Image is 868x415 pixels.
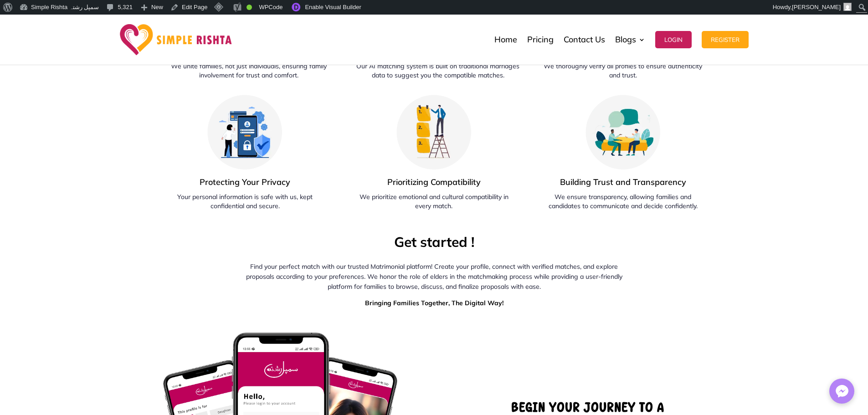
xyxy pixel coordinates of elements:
[564,17,605,62] a: Contact Us
[549,193,698,210] span: We ensure transparency, allowing families and candidates to communicate and decide confidently.
[165,61,333,80] p: We unite families, not just individuals, ensuring family involvement for trust and comfort.
[655,31,692,48] button: Login
[387,177,481,187] span: Prioritizing Compatibility
[360,193,508,210] span: We prioritize emotional and cultural compatibility in every match.
[237,261,631,298] p: Find your perfect match with our trusted Matrimonial platform! Create your profile, connect with ...
[833,382,851,400] img: Messenger
[560,177,686,187] span: Building Trust and Transparency
[177,193,313,210] span: Your personal information is safe with us, kept confidential and secure.
[494,17,517,62] a: Home
[702,17,749,62] a: Register
[365,299,503,307] strong: Bringing Families Together, The Digital Way!
[655,17,692,62] a: Login
[527,17,554,62] a: Pricing
[200,177,290,187] span: Protecting Your Privacy
[188,234,680,255] h2: Get started !
[792,4,841,10] span: [PERSON_NAME]
[354,61,522,80] p: Our AI matching system is built on traditional marriages data to suggest you the compatible matches.
[615,17,645,62] a: Blogs
[544,62,702,79] span: We thoroughly verify all profiles to ensure authenticity and trust.
[702,31,749,48] button: Register
[247,5,252,10] div: Good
